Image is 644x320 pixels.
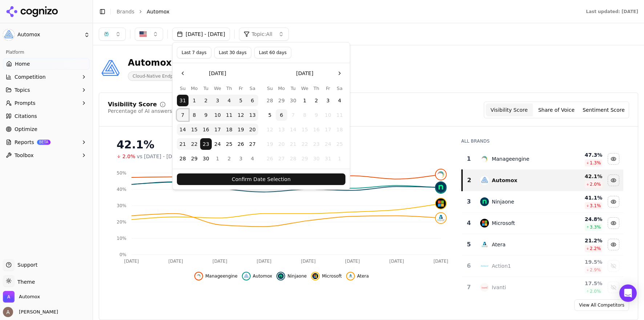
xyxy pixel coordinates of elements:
th: Sunday [177,85,189,92]
div: 42.1% [117,138,447,151]
th: Friday [235,85,247,92]
img: microsoft [480,219,489,227]
button: Today, Monday, October 6th, 2025 [276,109,287,121]
span: Topics [15,86,30,94]
button: Saturday, October 4th, 2025 [334,95,345,106]
div: 41.1 % [561,194,603,201]
div: 6 [465,262,473,270]
tspan: 50% [117,171,126,176]
tr: 7ivantiIvanti17.5%2.0%Show ivanti data [462,277,623,298]
span: Atera [357,273,369,279]
button: Tuesday, September 2nd, 2025, selected [200,95,212,106]
button: Topics [3,84,90,96]
tspan: 0% [120,252,126,257]
div: 17.5 % [561,280,603,287]
img: Automox [3,291,15,303]
a: Optimize [3,123,90,135]
img: atera [480,240,489,249]
button: Hide automox data [242,272,272,280]
button: Hide microsoft data [311,272,342,280]
button: Friday, September 26th, 2025 [235,138,247,150]
div: 7 [465,283,473,292]
button: Thursday, September 18th, 2025, selected [223,124,235,135]
button: Last 30 days [214,47,251,58]
img: automox [480,176,489,185]
img: ninjaone [278,273,284,279]
button: Confirm Date Selection [177,173,345,185]
div: Automox [128,57,273,69]
span: Reports [15,139,34,146]
tspan: 10% [117,236,126,241]
img: manageengine [436,169,446,180]
button: Hide microsoft data [608,217,619,229]
span: Prompts [15,99,36,107]
img: manageengine [196,273,202,279]
button: Friday, September 5th, 2025, selected [235,95,247,106]
div: 24.8 % [561,216,603,223]
button: Saturday, September 6th, 2025, selected [247,95,258,106]
tr: 4microsoftMicrosoft24.8%3.3%Hide microsoft data [462,213,623,234]
span: Microsoft [322,273,342,279]
button: Monday, September 22nd, 2025, selected [189,138,200,150]
span: Home [15,60,30,67]
tspan: [DATE] [301,259,316,264]
th: Wednesday [212,85,223,92]
img: Automox [99,57,122,81]
button: Sunday, September 7th, 2025, selected [177,109,189,121]
img: Automox [3,29,15,41]
button: Sunday, September 14th, 2025, selected [177,124,189,135]
div: Platform [3,46,90,58]
button: Thursday, October 2nd, 2025 [223,153,235,164]
span: Toolbox [15,152,34,159]
tspan: 20% [117,220,126,225]
button: Share of Voice [533,103,580,116]
button: ReportsBETA [3,136,90,148]
tspan: [DATE] [257,259,272,264]
button: Thursday, October 2nd, 2025 [311,95,322,106]
button: Sunday, September 28th, 2025 [264,95,276,106]
span: Automox [19,294,40,300]
button: Hide atera data [608,239,619,250]
div: All Brands [461,138,623,144]
span: Competition [15,73,46,81]
button: Wednesday, September 3rd, 2025, selected [212,95,223,106]
img: atera [436,213,446,223]
span: 2.0% [122,153,135,160]
button: Saturday, September 27th, 2025 [247,138,258,150]
div: Open Intercom Messenger [619,284,637,302]
button: Sunday, October 5th, 2025 [264,109,276,121]
th: Tuesday [287,85,299,92]
span: Manageengine [205,273,238,279]
span: 2.9 % [590,267,601,273]
button: Friday, September 19th, 2025, selected [235,124,247,135]
button: Wednesday, September 17th, 2025, selected [212,124,223,135]
div: 42.1 % [561,173,603,180]
img: automox [243,273,249,279]
button: Hide manageengine data [194,272,238,280]
span: 1.3 % [590,160,601,166]
a: Home [3,58,90,70]
span: BETA [37,140,50,145]
div: 47.3 % [561,151,603,159]
button: Thursday, September 4th, 2025, selected [223,95,235,106]
button: Friday, October 3rd, 2025 [235,153,247,164]
img: microsoft [312,273,318,279]
tspan: [DATE] [345,259,360,264]
button: Friday, October 3rd, 2025 [322,95,334,106]
div: 3 [465,197,473,206]
span: Citations [15,112,37,120]
tspan: [DATE] [389,259,404,264]
button: Tuesday, September 16th, 2025, selected [200,124,212,135]
span: Automox [17,32,81,38]
button: Friday, September 12th, 2025, selected [235,109,247,121]
button: Wednesday, September 10th, 2025, selected [212,109,223,121]
div: Atera [492,241,506,248]
tr: 2automoxAutomox42.1%2.0%Hide automox data [462,170,623,191]
th: Saturday [334,85,345,92]
button: Tuesday, September 30th, 2025 [287,95,299,106]
button: Open user button [3,307,58,317]
button: [DATE] - [DATE] [172,28,230,41]
tr: 5ateraAtera21.2%2.2%Hide atera data [462,234,623,255]
div: Ninjaone [492,198,514,205]
th: Monday [189,85,200,92]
